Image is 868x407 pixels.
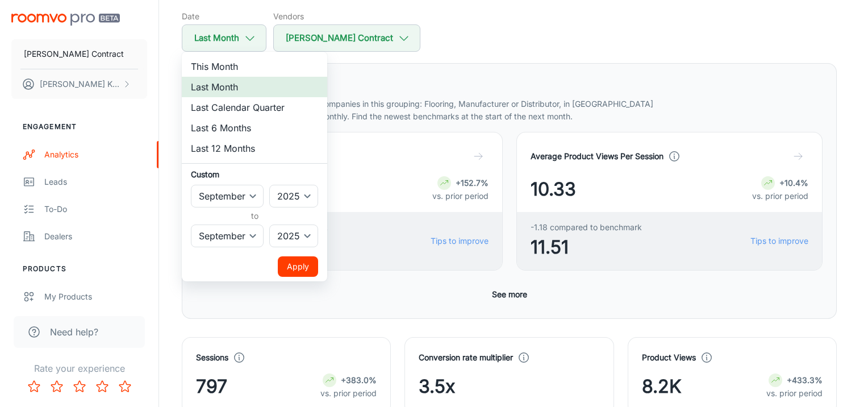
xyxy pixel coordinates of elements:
li: Last 12 Months [182,138,327,159]
li: Last 6 Months [182,118,327,138]
button: Apply [278,256,318,277]
h6: to [193,210,316,222]
h6: Custom [191,168,318,180]
li: This Month [182,56,327,77]
li: Last Month [182,77,327,97]
li: Last Calendar Quarter [182,97,327,118]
